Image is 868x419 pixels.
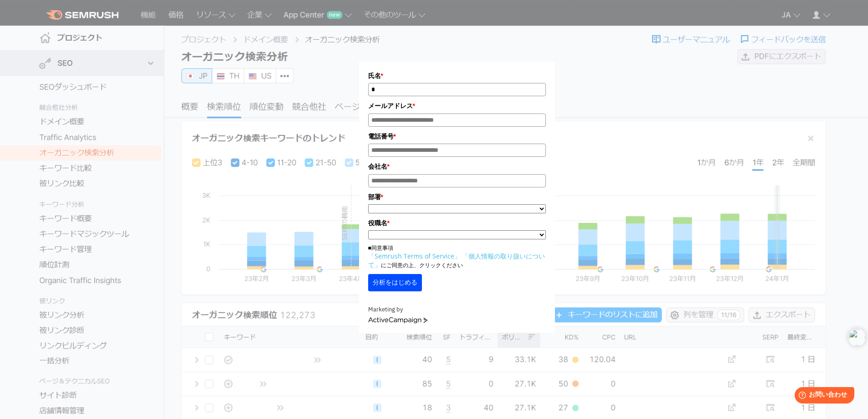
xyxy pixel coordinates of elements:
[368,274,422,291] button: 分析をはじめる
[368,161,546,171] label: 会社名
[368,244,546,269] p: ■同意事項 にご同意の上、クリックください
[368,305,546,315] div: Marketing by
[368,131,546,141] label: 電話番号
[368,192,546,202] label: 部署
[368,71,546,81] label: 氏名
[368,101,546,111] label: メールアドレス
[368,218,546,228] label: 役職名
[787,383,858,409] iframe: Help widget launcher
[368,252,545,269] a: 「個人情報の取り扱いについて」
[368,252,461,260] a: 「Semrush Terms of Service」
